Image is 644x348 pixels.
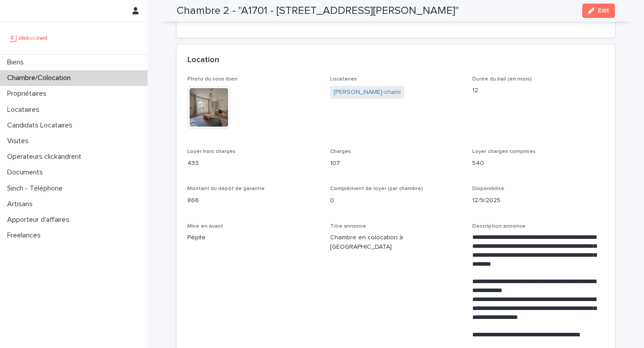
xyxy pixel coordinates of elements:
p: Locataires [4,106,47,114]
span: Locataires [330,76,357,82]
p: 866 [187,196,319,205]
span: Montant du dépôt de garantie [187,186,265,191]
p: Operateurs clickandrent [4,153,89,161]
p: Apporteur d'affaires [4,216,76,224]
span: Disponibilité [472,186,504,191]
h2: Chambre 2 - "A1701 - [STREET_ADDRESS][PERSON_NAME]" [177,4,459,17]
a: [PERSON_NAME]-chami [334,88,401,97]
h2: Location [187,55,219,65]
p: 0 [330,196,462,205]
span: Durée du bail (en mois) [472,76,532,82]
p: Sinch - Téléphone [4,184,70,193]
p: 540 [472,159,604,168]
span: Photo du sous-bien [187,76,237,82]
p: Pépite [187,233,319,242]
p: 12/9/2025 [472,196,604,205]
p: Chambre/Colocation [4,74,78,82]
p: 107 [330,159,462,168]
span: Description annonce [472,224,525,229]
p: Freelances [4,231,48,240]
button: Edit [582,4,615,18]
p: Biens [4,58,31,67]
span: Edit [598,8,609,14]
p: Documents [4,168,50,177]
p: Artisans [4,200,40,208]
p: 12 [472,86,604,95]
span: Mise en avant [187,224,223,229]
img: UCB0brd3T0yccxBKYDjQ [7,29,51,47]
span: Charges [330,149,351,154]
p: Visites [4,137,36,145]
p: Propriétaires [4,89,54,98]
span: Complément de loyer (par chambre) [330,186,423,191]
span: Loyer charges comprises [472,149,536,154]
p: Candidats Locataires [4,121,80,130]
p: Chambre en colocation à [GEOGRAPHIC_DATA] [330,233,462,252]
p: 433 [187,159,319,168]
span: Titre annonce [330,224,366,229]
span: Loyer hors charges [187,149,236,154]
